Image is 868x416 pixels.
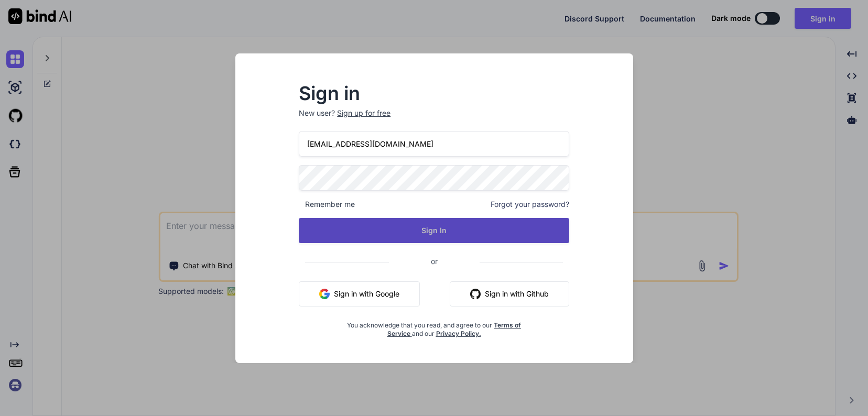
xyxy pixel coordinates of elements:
img: google [319,289,330,299]
div: You acknowledge that you read, and agree to our and our [344,315,524,338]
p: New user? [299,108,569,131]
button: Sign in with Google [299,281,420,306]
button: Sign in with Github [450,281,569,306]
div: Sign up for free [337,108,390,118]
a: Privacy Policy. [436,330,481,337]
img: github [470,289,481,299]
a: Terms of Service [387,321,522,337]
input: Login or Email [299,131,569,157]
h2: Sign in [299,85,569,102]
span: or [389,248,480,274]
button: Sign In [299,218,569,243]
span: Forgot your password? [491,199,569,210]
span: Remember me [299,199,355,210]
